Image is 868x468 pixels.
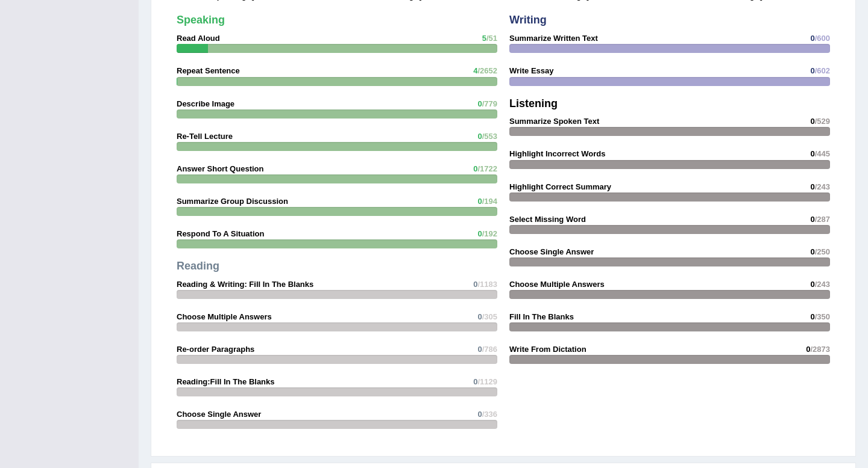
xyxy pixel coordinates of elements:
[810,34,814,43] span: 0
[177,260,219,272] strong: Reading
[482,410,497,419] span: /336
[177,229,264,238] strong: Respond To A Situation
[815,66,830,75] span: /602
[177,197,288,206] strong: Summarize Group Discussion
[810,66,814,75] span: 0
[177,14,225,26] strong: Speaking
[509,345,587,354] strong: Write From Dictation
[477,229,482,238] span: 0
[482,99,497,108] span: /779
[473,164,477,173] span: 0
[482,229,497,238] span: /192
[477,164,497,173] span: /1722
[509,182,611,191] strong: Highlight Correct Summary
[509,280,605,289] strong: Choose Multiple Answers
[482,345,497,354] span: /786
[509,117,599,126] strong: Summarize Spoken Text
[509,97,558,109] strong: Listening
[477,280,497,289] span: /1183
[177,132,233,141] strong: Re-Tell Lecture
[473,280,477,289] span: 0
[810,345,830,354] span: /2873
[473,66,477,75] span: 4
[177,377,275,386] strong: Reading:Fill In The Blanks
[509,66,553,75] strong: Write Essay
[477,197,482,206] span: 0
[810,117,814,126] span: 0
[477,410,482,419] span: 0
[815,34,830,43] span: /600
[810,182,814,191] span: 0
[177,280,313,289] strong: Reading & Writing: Fill In The Blanks
[509,247,594,256] strong: Choose Single Answer
[477,345,482,354] span: 0
[477,99,482,108] span: 0
[177,99,234,108] strong: Describe Image
[482,132,497,141] span: /553
[815,280,830,289] span: /243
[177,410,261,419] strong: Choose Single Answer
[815,312,830,321] span: /350
[815,117,830,126] span: /529
[509,34,598,43] strong: Summarize Written Text
[815,215,830,224] span: /287
[482,197,497,206] span: /194
[486,34,497,43] span: /51
[477,312,482,321] span: 0
[810,215,814,224] span: 0
[815,247,830,256] span: /250
[473,377,477,386] span: 0
[477,66,497,75] span: /2652
[509,215,586,224] strong: Select Missing Word
[810,149,814,158] span: 0
[177,345,254,354] strong: Re-order Paragraphs
[509,14,547,26] strong: Writing
[810,247,814,256] span: 0
[482,312,497,321] span: /305
[815,182,830,191] span: /243
[177,164,263,173] strong: Answer Short Question
[509,312,574,321] strong: Fill In The Blanks
[177,312,272,321] strong: Choose Multiple Answers
[177,66,240,75] strong: Repeat Sentence
[815,149,830,158] span: /445
[177,34,220,43] strong: Read Aloud
[806,345,810,354] span: 0
[477,132,482,141] span: 0
[810,280,814,289] span: 0
[482,34,486,43] span: 5
[509,149,605,158] strong: Highlight Incorrect Words
[810,312,814,321] span: 0
[477,377,497,386] span: /1129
